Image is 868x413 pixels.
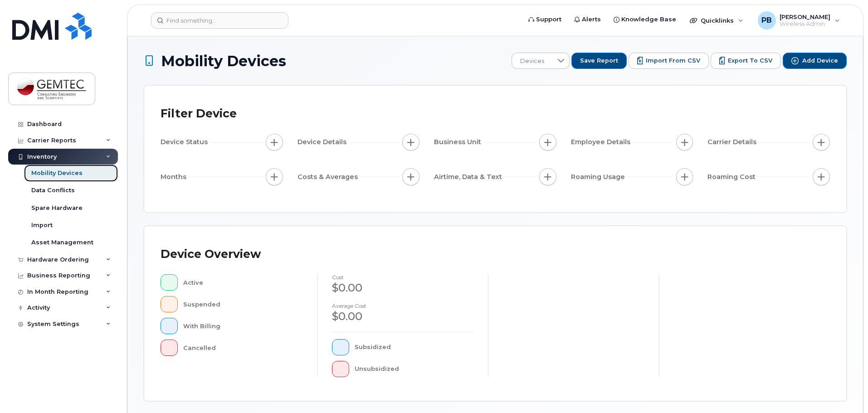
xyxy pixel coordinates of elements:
[434,172,505,182] span: Airtime, Data & Text
[183,296,303,312] div: Suspended
[728,57,772,65] span: Export to CSV
[646,57,700,65] span: Import from CSV
[571,53,627,69] button: Save Report
[332,280,473,296] div: $0.00
[711,53,781,69] button: Export to CSV
[783,53,847,69] button: Add Device
[332,274,473,280] h4: cost
[571,172,628,182] span: Roaming Usage
[332,303,473,309] h4: Average cost
[355,339,474,355] div: Subsidized
[183,340,303,356] div: Cancelled
[332,309,473,324] div: $0.00
[707,172,758,182] span: Roaming Cost
[355,361,474,377] div: Unsubsidized
[434,137,484,147] span: Business Unit
[571,137,633,147] span: Employee Details
[161,137,210,147] span: Device Status
[161,243,261,266] div: Device Overview
[802,57,838,65] span: Add Device
[512,53,552,69] span: Devices
[161,53,286,69] span: Mobility Devices
[161,102,237,126] div: Filter Device
[580,57,618,65] span: Save Report
[707,137,759,147] span: Carrier Details
[183,318,303,334] div: With Billing
[297,172,361,182] span: Costs & Averages
[629,53,709,69] button: Import from CSV
[297,137,349,147] span: Device Details
[183,274,303,291] div: Active
[161,172,189,182] span: Months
